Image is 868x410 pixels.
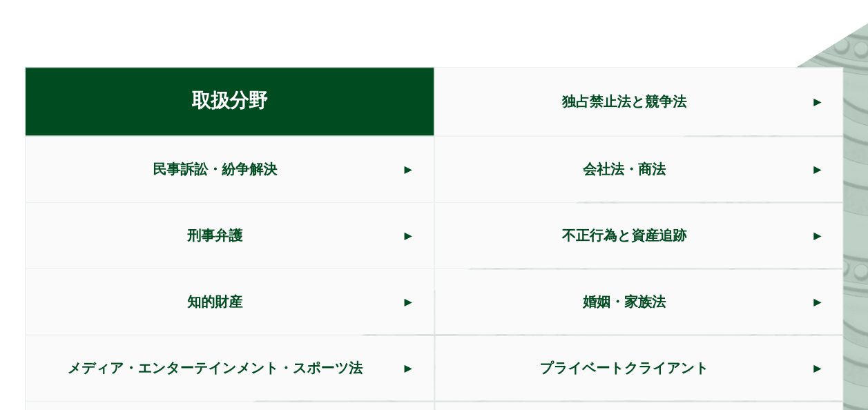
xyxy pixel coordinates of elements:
[26,203,404,268] span: 刑事弁護
[435,137,843,202] a: 会社法・商法
[26,335,434,400] a: メディア・エンターテインメント・スポーツ法
[26,137,434,202] a: 民事訴訟・紛争解決
[435,69,813,134] span: 独占禁止法と競争法
[435,203,843,268] a: 不正行為と資産追跡
[435,203,813,268] span: 不正行為と資産追跡
[26,137,404,202] span: 民事訴訟・紛争解決
[435,68,843,135] a: 独占禁止法と競争法
[26,269,434,334] a: 知的財産
[435,137,813,202] span: 会社法・商法
[435,269,813,334] span: 婚姻・家族法
[435,269,843,334] a: 婚姻・家族法
[435,335,813,400] span: プライベートクライアント
[26,269,404,334] span: 知的財産
[169,68,289,135] span: 取扱分野
[26,203,434,268] a: 刑事弁護
[435,335,843,400] a: プライベートクライアント
[26,335,404,400] span: メディア・エンターテインメント・スポーツ法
